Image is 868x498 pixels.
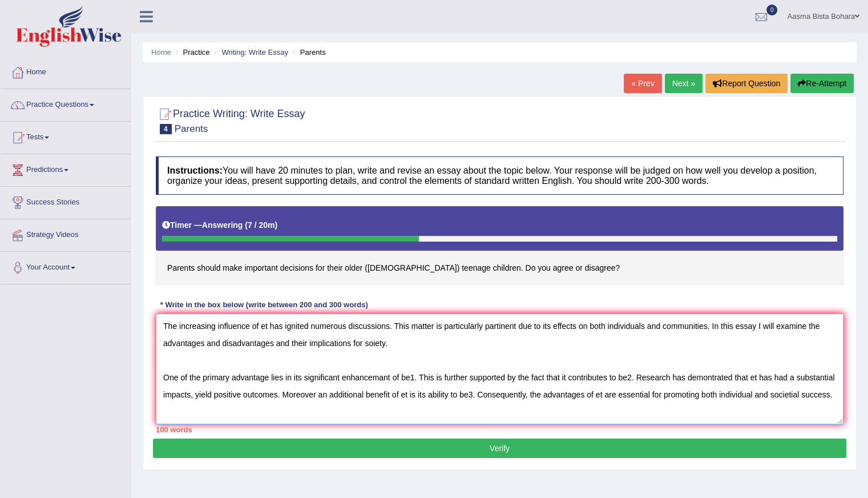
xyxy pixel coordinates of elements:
button: Re-Attempt [790,74,854,93]
b: Instructions: [167,166,223,175]
a: Your Account [1,252,131,280]
h4: You will have 20 minutes to plan, write and revise an essay about the topic below. Your response ... [156,156,843,195]
li: Parents [290,47,326,58]
span: 4 [160,124,172,134]
b: Answering [202,220,243,230]
a: Strategy Videos [1,219,131,248]
div: 100 words [156,424,843,435]
small: Parents [175,123,208,134]
li: Practice [173,47,209,58]
h2: Practice Writing: Write Essay [156,106,305,134]
span: 0 [766,5,778,15]
a: Writing: Write Essay [221,48,288,57]
a: Next » [665,74,703,93]
a: Tests [1,122,131,150]
button: Verify [153,439,846,458]
a: Success Stories [1,187,131,215]
h5: Timer — [162,221,277,230]
b: ) [274,220,277,230]
a: Home [151,48,171,57]
a: Home [1,57,131,85]
a: Predictions [1,154,131,183]
div: * Write in the box below (write between 200 and 300 words) [156,299,372,310]
a: « Prev [624,74,661,93]
b: 7 / 20m [248,220,274,230]
a: Practice Questions [1,89,131,118]
b: ( [245,220,248,230]
button: Report Question [705,74,788,93]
